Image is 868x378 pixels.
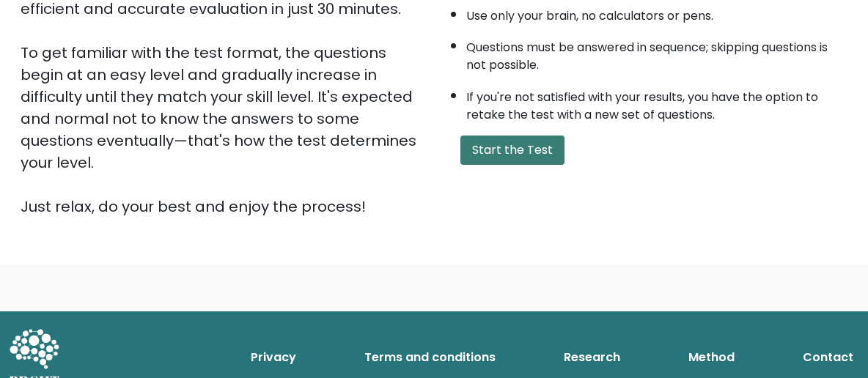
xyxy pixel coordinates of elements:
[245,343,302,372] a: Privacy
[683,343,740,372] a: Method
[460,136,564,165] button: Start the Test
[466,81,847,124] li: If you're not satisfied with your results, you have the option to retake the test with a new set ...
[358,343,501,372] a: Terms and conditions
[797,343,859,372] a: Contact
[558,343,626,372] a: Research
[466,31,847,74] li: Questions must be answered in sequence; skipping questions is not possible.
